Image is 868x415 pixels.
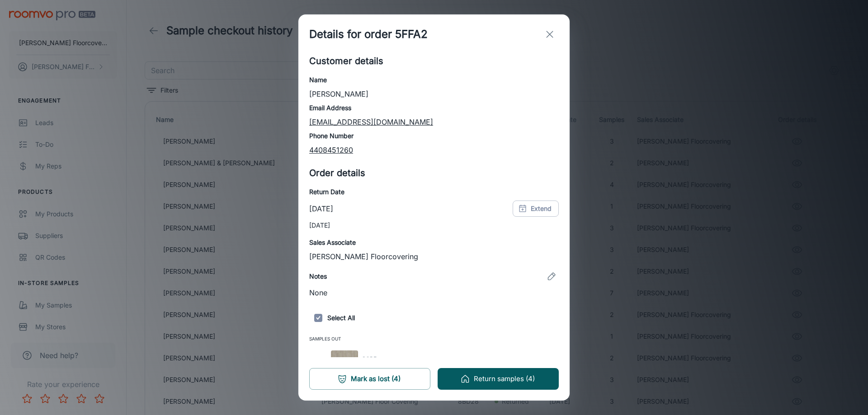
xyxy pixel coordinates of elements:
p: [PERSON_NAME] Floorcovering [309,251,559,262]
h5: Order details [309,166,559,180]
h5: Customer details [309,54,559,68]
p: [PERSON_NAME] [309,89,559,99]
p: [DATE] [309,220,559,230]
button: exit [541,25,559,43]
h6: Sales Associate [309,238,559,247]
h6: Select All [309,309,559,327]
h6: Email Address [309,103,559,113]
span: Samples Out [309,334,559,347]
img: CT PLUS TILE [331,350,358,378]
h1: Details for order 5FFA2 [309,26,428,42]
p: None [309,287,559,298]
span: COREtec [362,355,403,363]
h6: Return Date [309,187,559,197]
h6: Phone Number [309,131,559,141]
h6: Notes [309,271,327,281]
h6: Name [309,75,559,85]
button: Mark as lost (4) [309,368,430,390]
a: [EMAIL_ADDRESS][DOMAIN_NAME] [309,117,433,126]
button: Extend [513,201,559,217]
p: [DATE] [309,203,333,214]
button: Return samples (4) [438,368,559,390]
a: 4408451260 [309,145,353,154]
